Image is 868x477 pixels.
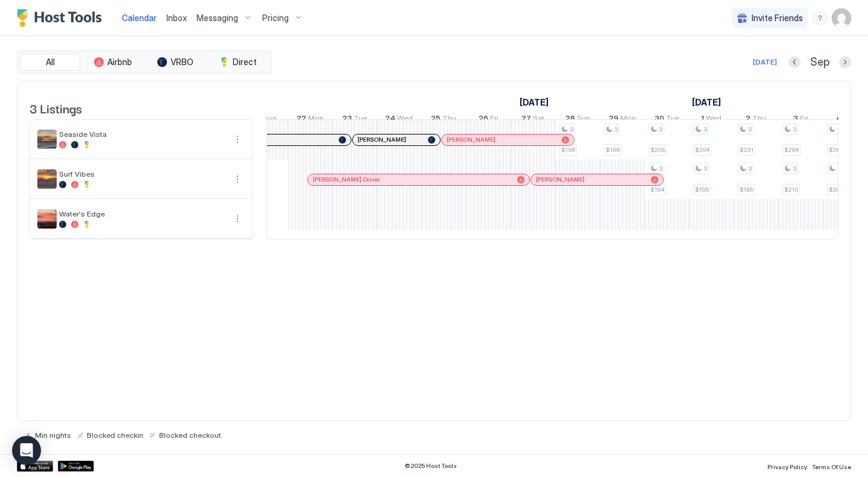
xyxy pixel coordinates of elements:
div: listing image [37,130,57,149]
a: Privacy Policy [767,460,807,472]
span: 2 [746,113,750,126]
span: 3 [793,125,796,133]
span: 3 Listings [30,99,82,117]
span: 30 [655,113,664,126]
span: $198 [561,146,575,154]
span: 23 [342,113,352,126]
span: 4 [836,113,841,126]
span: [PERSON_NAME] Driver [313,175,380,183]
a: App Store [17,461,53,472]
span: 24 [385,113,395,126]
span: Sun [577,113,590,126]
span: 3 [614,125,618,133]
span: $185 [740,186,753,194]
div: menu [230,172,245,186]
span: Tue [354,113,367,126]
span: Tue [666,113,679,126]
div: listing image [37,169,57,189]
span: $206 [650,146,665,154]
span: 1 [701,113,704,126]
span: Sun [263,113,277,126]
span: 3 [703,125,707,133]
span: Mon [620,113,636,126]
button: [DATE] [751,55,779,69]
div: listing image [37,209,57,229]
span: Thu [752,113,766,126]
div: Google Play Store [58,461,94,472]
button: More options [230,212,245,226]
span: 27 [521,113,531,126]
button: Direct [208,54,268,71]
span: All [46,57,55,68]
button: Airbnb [83,54,143,71]
span: VRBO [171,57,193,68]
span: 28 [565,113,575,126]
span: 22 [297,113,306,126]
span: Invite Friends [752,13,803,24]
span: Direct [233,57,257,68]
span: 29 [609,113,618,126]
span: Wed [706,113,722,126]
span: 26 [479,113,488,126]
span: [PERSON_NAME] [536,175,585,183]
button: All [20,54,80,71]
button: VRBO [145,54,206,71]
a: October 4, 2025 [833,111,858,128]
span: 3 [837,165,841,172]
span: $204 [695,146,709,154]
span: Fri [490,113,498,126]
a: September 30, 2025 [652,111,682,128]
a: Host Tools Logo [17,9,107,27]
span: $154 [650,186,664,194]
a: Calendar [122,11,157,24]
span: 3 [748,125,752,133]
span: $155 [695,186,709,194]
span: Terms Of Use [812,463,851,470]
span: [PERSON_NAME] [357,136,406,144]
span: Pricing [262,13,289,24]
span: 25 [431,113,441,126]
span: 3 [837,125,841,133]
div: tab-group [17,51,271,74]
span: Fri [800,113,808,126]
span: Messaging [197,13,238,24]
a: September 28, 2025 [562,111,593,128]
a: October 1, 2025 [698,111,725,128]
a: Inbox [166,11,187,24]
span: 3 [703,165,707,172]
span: 3 [748,165,752,172]
a: October 1, 2025 [689,93,724,111]
a: September 1, 2025 [517,93,552,111]
div: [DATE] [753,57,777,68]
span: © 2025 Host Tools [404,462,457,470]
span: $210 [784,186,798,194]
span: $231 [740,146,753,154]
a: Terms Of Use [812,460,851,472]
span: Mon [308,113,324,126]
span: Blocked checkin [87,431,143,440]
span: 3 [659,125,662,133]
button: More options [230,172,245,186]
a: September 29, 2025 [606,111,639,128]
div: menu [813,11,827,25]
span: Surf Vibes [59,169,225,178]
span: 3 [793,165,796,172]
a: September 26, 2025 [476,111,502,128]
div: User profile [832,8,851,28]
div: menu [230,132,245,147]
span: Blocked checkout [159,431,221,440]
div: Open Intercom Messenger [12,436,41,465]
span: Privacy Policy [767,463,807,470]
span: $208 [829,186,843,194]
span: $264 [784,146,799,154]
span: $260 [829,146,843,154]
div: menu [230,212,245,226]
span: Min nights [35,431,71,440]
span: Sat [533,113,544,126]
span: [PERSON_NAME] [447,136,495,144]
a: September 22, 2025 [294,111,327,128]
span: Seaside Vista [59,130,225,139]
a: September 23, 2025 [339,111,370,128]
